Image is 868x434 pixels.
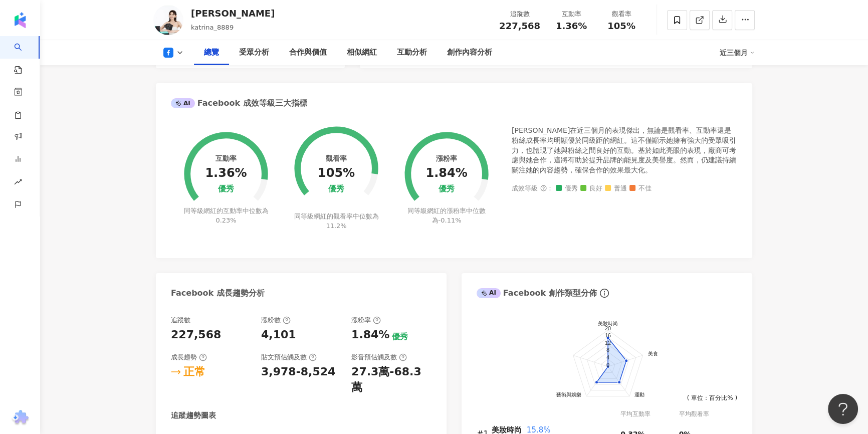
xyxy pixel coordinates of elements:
[499,9,540,19] div: 追蹤數
[679,409,738,419] div: 平均觀看率
[328,184,344,194] div: 優秀
[606,361,609,367] text: 0
[447,47,492,59] div: 創作內容分析
[605,339,611,345] text: 12
[215,216,236,224] span: 0.23%
[605,185,627,192] span: 普通
[14,172,22,194] span: rise
[261,316,291,325] div: 漲粉數
[171,316,190,325] div: 追蹤數
[556,21,587,31] span: 1.36%
[598,320,618,326] text: 美妝時尚
[606,347,609,353] text: 8
[556,185,578,192] span: 優秀
[14,36,34,75] a: search
[347,47,377,59] div: 相似網紅
[204,47,219,59] div: 總覽
[351,364,431,395] div: 27.3萬-68.3萬
[439,184,455,194] div: 優秀
[620,409,679,419] div: 平均互動率
[183,364,205,380] div: 正常
[629,185,652,192] span: 不佳
[171,288,265,299] div: Facebook 成長趨勢分析
[289,47,327,59] div: 合作與價值
[261,327,296,343] div: 4,101
[512,126,737,175] div: [PERSON_NAME]在近三個月的表現傑出，無論是觀看率、互動率還是粉絲成長率均明顯優於同級距的網紅。這不僅顯示她擁有強大的受眾吸引力，也體現了她與粉絲之間良好的互動。基於如此亮眼的表現，廠...
[512,185,737,192] div: 成效等級 ：
[326,222,346,230] span: 11.2%
[598,287,610,299] span: info-circle
[171,327,221,343] div: 227,568
[605,325,611,331] text: 20
[607,21,635,31] span: 105%
[556,391,581,397] text: 藝術與娛樂
[828,394,858,424] iframe: Help Scout Beacon - Open
[12,12,28,28] img: logo icon
[552,9,590,19] div: 互動率
[351,353,407,362] div: 影音預估觸及數
[326,154,347,162] div: 觀看率
[392,331,408,342] div: 優秀
[218,184,234,194] div: 優秀
[439,216,462,224] span: -0.11%
[499,21,540,31] span: 227,568
[182,206,270,225] div: 同等級網紅的互動率中位數為
[634,391,644,397] text: 運動
[351,316,381,325] div: 漲粉率
[293,212,380,230] div: 同等級網紅的觀看率中位數為
[171,353,207,362] div: 成長趨勢
[720,45,755,61] div: 近三個月
[602,9,640,19] div: 觀看率
[191,7,275,20] div: [PERSON_NAME]
[11,410,30,426] img: chrome extension
[647,351,658,356] text: 美食
[191,24,234,31] span: katrina_8889
[261,353,317,362] div: 貼文預估觸及數
[436,154,457,162] div: 漲粉率
[580,185,602,192] span: 良好
[477,288,597,299] div: Facebook 創作類型分佈
[477,288,501,298] div: AI
[171,98,195,108] div: AI
[397,47,427,59] div: 互動分析
[605,332,611,338] text: 16
[606,354,609,360] text: 4
[425,166,467,180] div: 1.84%
[351,327,389,343] div: 1.84%
[171,410,216,421] div: 追蹤趨勢圖表
[205,166,247,180] div: 1.36%
[261,364,335,380] div: 3,978-8,524
[403,206,491,225] div: 同等級網紅的漲粉率中位數為
[153,5,183,35] img: KOL Avatar
[318,166,355,180] div: 105%
[171,98,307,109] div: Facebook 成效等級三大指標
[239,47,269,59] div: 受眾分析
[215,154,237,162] div: 互動率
